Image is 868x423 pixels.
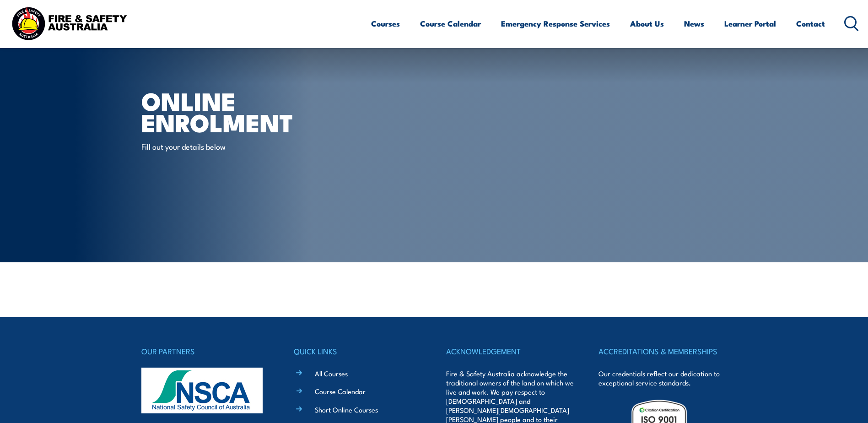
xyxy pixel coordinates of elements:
[598,369,727,387] p: Our credentials reflect our dedication to exceptional service standards.
[446,345,574,358] h4: ACKNOWLEDGEMENT
[420,11,481,36] a: Course Calendar
[141,368,263,413] img: nsca-logo-footer
[796,11,825,36] a: Contact
[315,386,366,396] a: Course Calendar
[598,345,727,358] h4: ACCREDITATIONS & MEMBERSHIPS
[141,345,270,358] h4: OUR PARTNERS
[724,11,776,36] a: Learner Portal
[315,369,348,378] a: All Courses
[684,11,704,36] a: News
[501,11,610,36] a: Emergency Response Services
[294,345,422,358] h4: QUICK LINKS
[630,11,664,36] a: About Us
[371,11,400,36] a: Courses
[315,405,378,414] a: Short Online Courses
[141,141,308,152] p: Fill out your details below
[141,90,367,132] h1: Online Enrolment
